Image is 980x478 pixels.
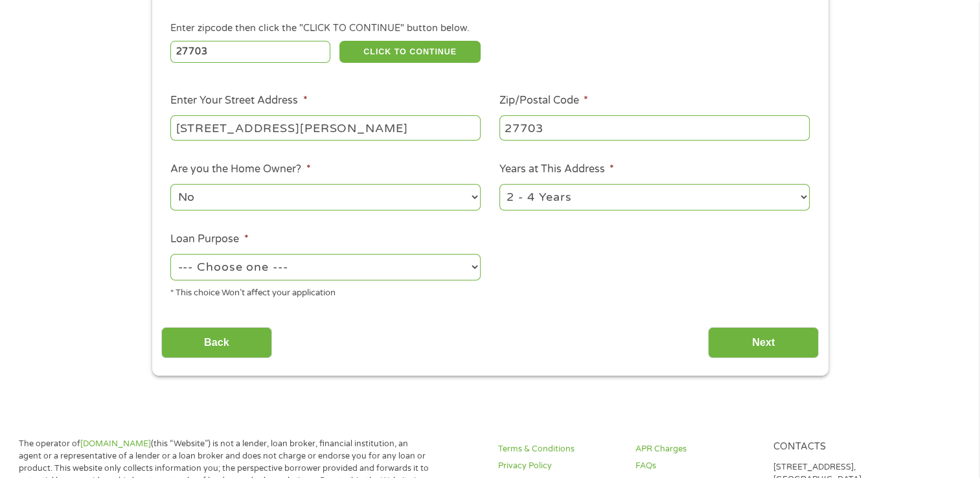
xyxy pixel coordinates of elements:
[773,441,895,453] h4: Contacts
[635,460,757,472] a: FAQs
[339,41,481,63] button: CLICK TO CONTINUE
[170,163,310,176] label: Are you the Home Owner?
[498,460,620,472] a: Privacy Policy
[499,94,588,108] label: Zip/Postal Code
[170,282,481,300] div: * This choice Won’t affect your application
[161,327,272,359] input: Back
[499,163,614,176] label: Years at This Address
[170,115,481,140] input: 1 Main Street
[170,41,330,63] input: Enter Zipcode (e.g 01510)
[635,443,757,455] a: APR Charges
[708,327,819,359] input: Next
[170,94,307,108] label: Enter Your Street Address
[498,443,620,455] a: Terms & Conditions
[80,438,151,449] a: [DOMAIN_NAME]
[170,233,248,246] label: Loan Purpose
[170,21,809,36] div: Enter zipcode then click the "CLICK TO CONTINUE" button below.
